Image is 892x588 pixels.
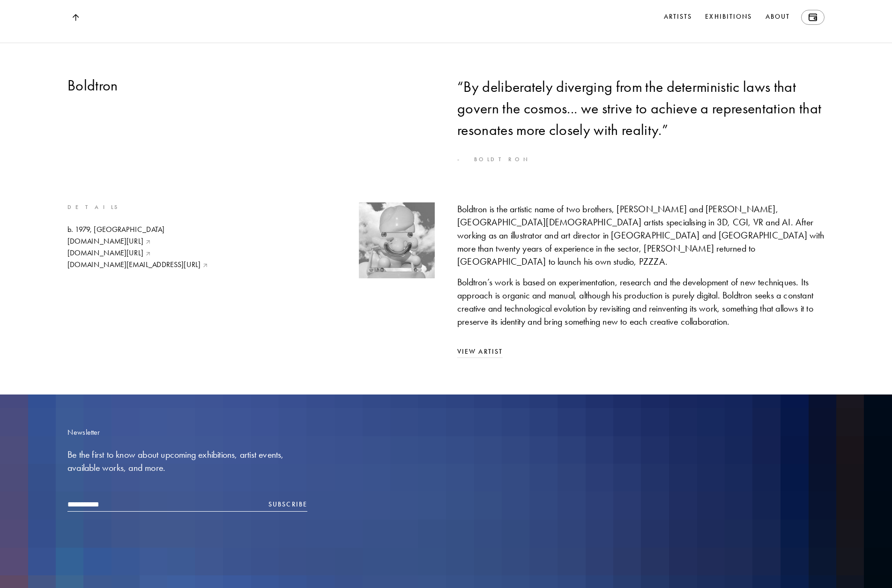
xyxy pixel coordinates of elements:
img: Download Pointer [146,248,151,258]
a: [DOMAIN_NAME][URL] [67,248,208,258]
img: Download Pointer [146,236,151,246]
div: Boldtron’s work is based on experimentation, research and the development of new techniques. Its ... [457,275,825,328]
a: Exhibitions [703,10,754,25]
p: Newsletter [67,427,435,438]
div: Boldtron is the artistic name of two brothers, [PERSON_NAME] and [PERSON_NAME], [GEOGRAPHIC_DATA]... [457,202,825,268]
a: [DOMAIN_NAME][EMAIL_ADDRESS][URL] [67,260,208,270]
p: Details [67,202,208,213]
img: Artist's profile picture [359,202,435,278]
a: [DOMAIN_NAME][URL] [67,236,208,246]
img: Top [72,14,79,21]
a: View Artist [457,347,825,357]
button: Subscribe [268,499,307,510]
img: Wallet icon [809,14,817,21]
p: - Boldtron [457,155,825,165]
div: b. 1979, [GEOGRAPHIC_DATA] [67,224,208,235]
a: Artists [662,10,694,25]
h4: Be the first to know about upcoming exhibitions, artist events, available works, and more. [67,448,307,474]
h2: Boldtron [67,76,435,95]
a: About [764,10,792,25]
h3: “ By deliberately diverging from the deterministic laws that govern the cosmos... we strive to ac... [457,76,825,141]
img: Download Pointer [203,260,208,270]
